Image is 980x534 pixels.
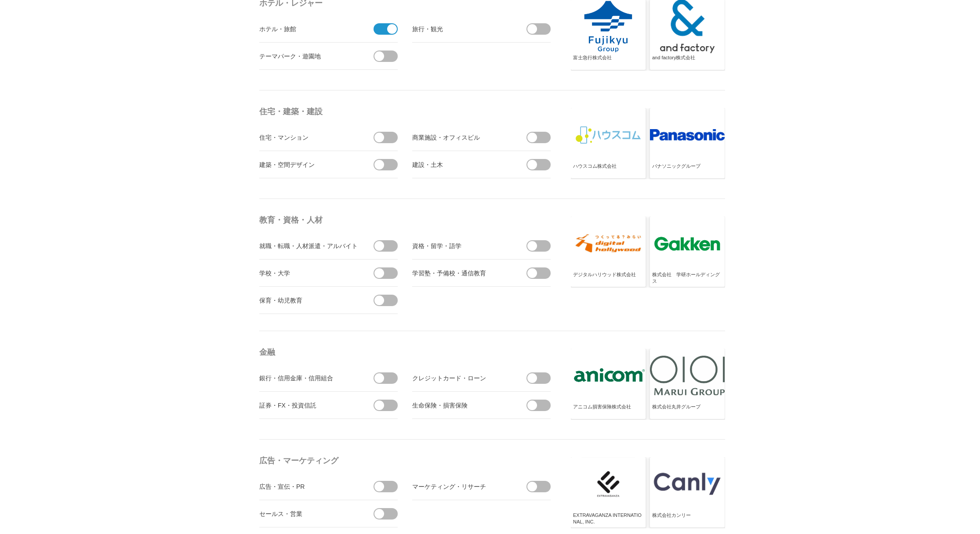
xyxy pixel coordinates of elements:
div: ハウスコム株式会社 [573,163,643,177]
h4: 教育・資格・人材 [259,212,554,228]
div: 学校・大学 [259,267,358,278]
h4: 広告・マーケティング [259,453,554,469]
div: クレジットカード・ローン [412,372,511,383]
div: 学習塾・予備校・通信教育 [412,267,511,278]
div: EXTRAVAGANZA INTERNATIONAL, INC. [573,512,643,526]
div: 建築・空間デザイン [259,159,358,170]
div: 富士急行株式会社 [573,54,643,69]
div: 建設・土木 [412,159,511,170]
div: マーケティング・リサーチ [412,481,511,492]
div: 就職・転職・人材派遣・アルバイト [259,240,358,251]
div: 株式会社丸井グループ [652,404,722,418]
div: and factory株式会社 [652,54,722,69]
div: 住宅・マンション [259,132,358,143]
div: セールス・営業 [259,508,358,519]
div: 証券・FX・投資信託 [259,400,358,411]
div: パナソニックグループ [652,163,722,177]
div: 株式会社 学研ホールディングス [652,271,722,285]
div: ホテル・旅館 [259,23,358,34]
h4: 金融 [259,344,554,360]
div: アニコム損害保険株式会社 [573,404,643,418]
div: デジタルハリウッド株式会社 [573,271,643,285]
div: 旅行・観光 [412,23,511,34]
div: 銀行・信用金庫・信用組合 [259,372,358,383]
h4: 住宅・建築・建設 [259,104,554,119]
div: 広告・宣伝・PR [259,481,358,492]
div: 商業施設・オフィスビル [412,132,511,143]
div: 生命保険・損害保険 [412,400,511,411]
div: 株式会社カンリー [652,512,722,526]
div: 資格・留学・語学 [412,240,511,251]
div: テーマパーク・遊園地 [259,51,358,61]
div: 保育・幼児教育 [259,295,358,306]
